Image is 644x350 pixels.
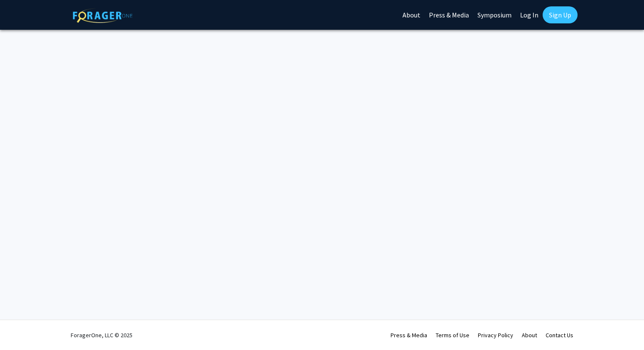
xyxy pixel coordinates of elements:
a: Sign Up [543,6,578,23]
a: Privacy Policy [478,331,513,339]
a: About [522,331,537,339]
a: Press & Media [391,331,427,339]
img: ForagerOne Logo [73,8,132,23]
a: Contact Us [546,331,573,339]
div: ForagerOne, LLC © 2025 [71,320,132,350]
a: Terms of Use [436,331,469,339]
